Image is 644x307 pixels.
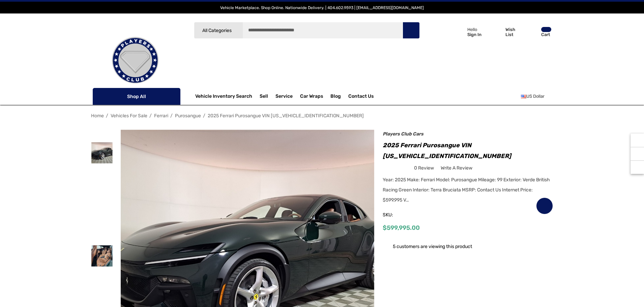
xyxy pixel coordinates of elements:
svg: Icon Line [100,93,110,100]
a: Vehicle Inventory Search [195,93,252,101]
a: Service [275,93,293,101]
svg: Review Your Cart [527,27,537,37]
img: For Sale: 2025 Ferrari Purosangue VIN ZSG06VTA9S0319580 [91,142,113,163]
a: Ferrari [154,113,168,119]
button: Search [403,22,419,39]
p: Sign In [467,32,481,37]
span: Vehicle Marketplace. Shop Online. Nationwide Delivery. | 404.602.9593 | [EMAIL_ADDRESS][DOMAIN_NAME] [220,5,424,10]
svg: Icon Arrow Down [168,94,173,99]
span: $599,995.00 [383,224,420,232]
a: 2025 Ferrari Purosangue VIN [US_VEHICLE_IDENTIFICATION_NUMBER] [208,113,364,119]
span: Car Wraps [300,93,323,101]
a: Sign in [446,20,485,43]
svg: Wish List [541,202,549,210]
a: Blog [330,93,341,101]
a: Purosangue [175,113,201,119]
span: Write a Review [441,165,472,171]
a: Write a Review [441,164,472,172]
span: All Categories [202,28,231,33]
img: Players Club | Cars For Sale [101,27,169,94]
a: Previous [533,112,543,119]
h1: 2025 Ferrari Purosangue VIN [US_VEHICLE_IDENTIFICATION_NUMBER] [383,140,553,161]
span: Year: 2025 Make: Ferrari Model: Purosangue Mileage: 99 Exterior: Verde British Racing Green Inter... [383,177,550,203]
p: Cart [541,32,551,37]
a: Home [91,113,104,119]
p: Hello [467,27,481,32]
svg: Social Media [634,150,641,157]
svg: Top [631,164,644,171]
a: Cart with 0 items [524,20,552,47]
a: All Categories Icon Arrow Down Icon Arrow Up [194,22,243,39]
span: Sell [260,93,268,101]
a: Wish List Wish List [488,20,524,43]
a: Vehicles For Sale [111,113,147,119]
a: Players Club Cars [383,131,423,137]
span: 0 review [414,164,434,172]
a: Sell [260,90,275,103]
svg: Recently Viewed [634,137,641,144]
p: Wish List [505,27,523,37]
a: Next [544,112,553,119]
a: Contact Us [348,93,374,101]
a: Wish List [536,197,553,214]
svg: Wish List [491,28,502,37]
p: Shop All [93,88,180,105]
a: Car Wraps [300,90,330,103]
svg: Icon User Account [454,27,464,36]
div: 5 customers are viewing this product [383,240,472,251]
nav: Breadcrumb [91,110,553,122]
a: USD [521,90,552,103]
svg: Icon Arrow Down [233,28,238,33]
img: For Sale: 2025 Ferrari Purosangue VIN ZSG06VTA9S0319580 [91,245,113,267]
span: SKU: [383,210,416,220]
